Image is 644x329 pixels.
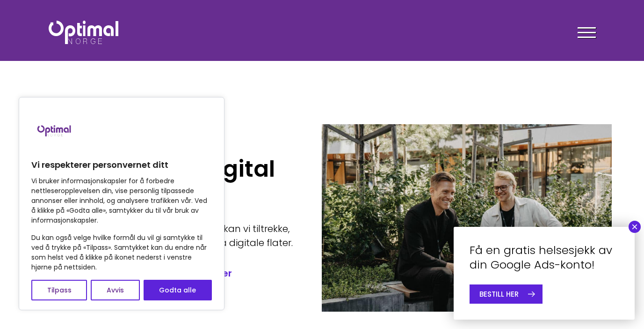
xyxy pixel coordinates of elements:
[144,280,212,300] button: Godta alle
[31,233,212,272] p: Du kan også velge hvilke formål du vil gi samtykke til ved å trykke på «Tilpass». Samtykket kan d...
[31,159,212,171] p: Vi respekterer personvernet ditt
[31,280,87,300] button: Tilpass
[470,243,619,272] h4: Få en gratis helsesjekk av din Google Ads-konto!
[470,284,543,304] a: BESTILL HER
[31,176,212,225] p: Vi bruker informasjonskapsler for å forbedre nettleseropplevelsen din, vise personlig tilpassede ...
[629,221,641,233] button: Close
[49,21,118,44] img: Optimal Norge
[91,280,139,300] button: Avvis
[31,107,78,154] img: Brand logo
[19,97,224,310] div: Vi respekterer personvernet ditt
